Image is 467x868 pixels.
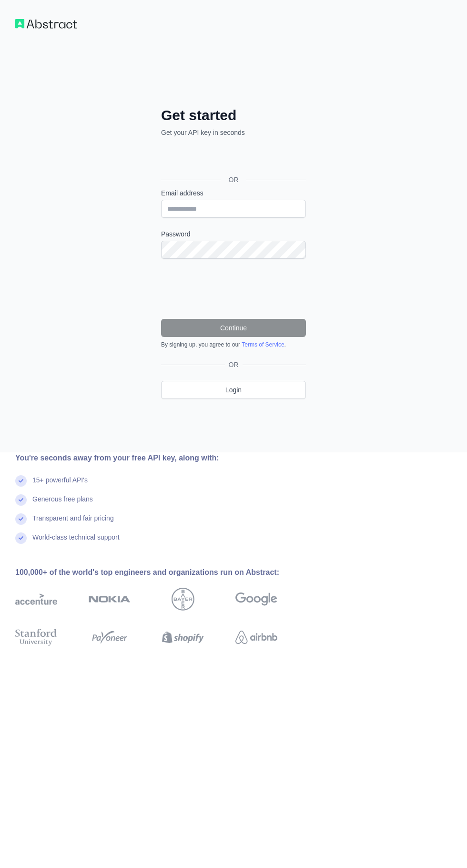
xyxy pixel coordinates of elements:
h2: Get started [161,107,306,124]
img: shopify [162,627,204,648]
div: Generous free plans [32,494,93,513]
img: nokia [89,588,131,611]
div: 15+ powerful API's [32,475,88,494]
div: World-class technical support [32,532,120,551]
img: payoneer [89,627,131,648]
img: accenture [15,588,57,611]
div: Transparent and fair pricing [32,513,114,532]
div: You're seconds away from your free API key, along with: [15,452,308,464]
div: 100,000+ of the world's top engineers and organizations run on Abstract: [15,567,308,578]
img: stanford university [15,627,57,648]
button: Continue [161,319,306,337]
img: airbnb [235,627,277,648]
a: Login [161,381,306,399]
img: Workflow [15,19,77,29]
a: Terms of Service [242,341,284,348]
iframe: Sign in with Google Button [156,148,309,169]
img: check mark [15,532,27,544]
img: google [235,588,277,611]
img: bayer [172,588,194,611]
iframe: reCAPTCHA [161,270,306,307]
img: check mark [15,494,27,506]
label: Password [161,229,306,239]
img: check mark [15,513,27,525]
span: OR [221,175,246,184]
span: OR [225,360,243,369]
img: check mark [15,475,27,487]
div: By signing up, you agree to our . [161,341,306,348]
label: Email address [161,188,306,198]
p: Get your API key in seconds [161,128,306,137]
